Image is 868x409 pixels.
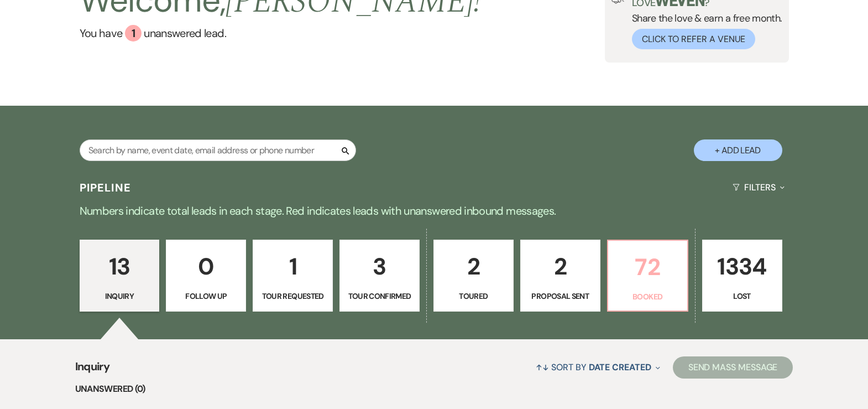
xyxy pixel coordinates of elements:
[441,290,506,302] p: Toured
[75,358,110,382] span: Inquiry
[253,240,333,312] a: 1Tour Requested
[607,240,688,312] a: 72Booked
[173,290,239,302] p: Follow Up
[709,248,775,285] p: 1334
[125,25,142,42] div: 1
[260,290,326,302] p: Tour Requested
[260,248,326,285] p: 1
[87,248,153,285] p: 13
[536,361,549,373] span: ↑↓
[347,248,412,285] p: 3
[728,173,788,202] button: Filters
[173,248,239,285] p: 0
[339,240,420,312] a: 3Tour Confirmed
[615,248,681,286] p: 72
[702,240,782,312] a: 1334Lost
[673,356,793,379] button: Send Mass Message
[75,382,793,396] li: Unanswered (0)
[694,139,782,161] button: + Add Lead
[709,290,775,302] p: Lost
[80,180,132,195] h3: Pipeline
[80,240,160,312] a: 13Inquiry
[527,248,593,285] p: 2
[87,290,153,302] p: Inquiry
[80,25,482,42] a: You have 1 unanswered lead.
[80,139,356,161] input: Search by name, event date, email address or phone number
[531,353,664,382] button: Sort By Date Created
[615,291,681,303] p: Booked
[441,248,506,285] p: 2
[166,240,246,312] a: 0Follow Up
[527,290,593,302] p: Proposal Sent
[347,290,412,302] p: Tour Confirmed
[520,240,600,312] a: 2Proposal Sent
[433,240,514,312] a: 2Toured
[632,29,755,49] button: Click to Refer a Venue
[36,202,832,220] p: Numbers indicate total leads in each stage. Red indicates leads with unanswered inbound messages.
[589,361,651,373] span: Date Created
